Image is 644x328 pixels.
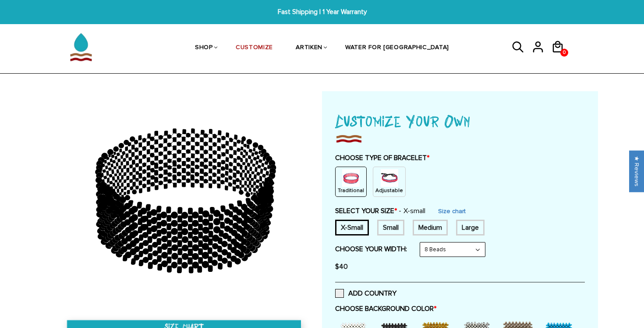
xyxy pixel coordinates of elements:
[335,304,585,313] label: CHOOSE BACKGROUND COLOR
[335,245,407,253] label: CHOOSE YOUR WIDTH:
[438,207,466,215] a: Size chart
[335,109,585,132] h1: Customize Your Own
[377,220,404,235] div: 7 inches
[413,220,448,235] div: 7.5 inches
[561,46,568,59] span: 0
[236,25,273,71] a: CUSTOMIZE
[373,167,406,197] div: String
[335,132,362,145] img: imgboder_100x.png
[456,220,485,235] div: 8 inches
[195,25,213,71] a: SHOP
[335,167,367,197] div: Non String
[335,262,348,271] span: $40
[629,150,644,192] div: Click to open Judge.me floating reviews tab
[335,289,396,298] label: ADD COUNTRY
[296,25,322,71] a: ARTIKEN
[335,220,369,235] div: 6 inches
[198,7,446,17] span: Fast Shipping | 1 Year Warranty
[345,25,449,71] a: WATER FOR [GEOGRAPHIC_DATA]
[335,207,425,215] label: SELECT YOUR SIZE
[335,153,585,162] label: CHOOSE TYPE OF BRACELET
[342,169,360,187] img: non-string.png
[338,187,364,194] p: Traditional
[399,207,425,215] span: X-small
[381,169,398,187] img: string.PNG
[375,187,403,194] p: Adjustable
[551,56,571,57] a: 0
